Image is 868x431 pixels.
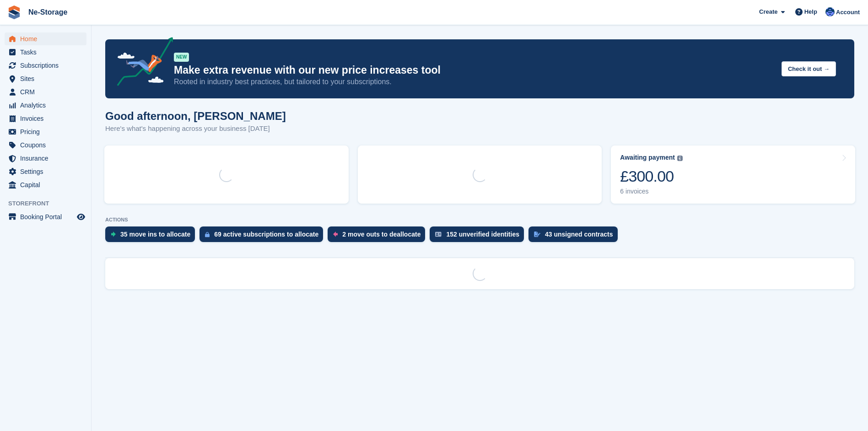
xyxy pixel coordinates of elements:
[20,72,75,85] span: Sites
[174,64,774,77] p: Make extra revenue with our new price increases tool
[759,7,777,16] span: Create
[342,231,421,238] div: 2 move outs to deallocate
[5,112,86,125] a: menu
[611,145,855,204] a: Awaiting payment £300.00 6 invoices
[782,61,836,76] button: Check it out →
[111,232,116,237] img: move_ins_to_allocate_icon-fdf77a2bb77ea45bf5b3d319d69a93e2d87916cf1d5bf7949dd705db3b84f3ca.svg
[20,125,75,138] span: Pricing
[5,178,86,191] a: menu
[620,188,683,195] div: 6 invoices
[214,231,318,238] div: 69 active subscriptions to allocate
[620,167,683,186] div: £300.00
[7,5,21,19] img: stora-icon-8386f47178a22dfd0bd8f6a31ec36ba5ce8667c1dd55bd0f319d3a0aa187defe.svg
[5,165,86,178] a: menu
[109,37,173,89] img: price-adjustments-announcement-icon-8257ccfd72463d97f412b2fc003d46551f7dbcb40ab6d574587a9cd5c0d94...
[20,46,75,59] span: Tasks
[20,99,75,112] span: Analytics
[836,8,860,17] span: Account
[105,110,286,122] h1: Good afternoon, [PERSON_NAME]
[20,165,75,178] span: Settings
[20,139,75,151] span: Coupons
[174,53,189,62] div: NEW
[105,226,199,247] a: 35 move ins to allocate
[5,139,86,151] a: menu
[120,231,190,238] div: 35 move ins to allocate
[545,231,613,238] div: 43 unsigned contracts
[199,226,328,247] a: 69 active subscriptions to allocate
[620,154,675,162] div: Awaiting payment
[5,99,86,112] a: menu
[20,59,75,72] span: Subscriptions
[20,210,75,223] span: Booking Portal
[5,72,86,85] a: menu
[5,59,86,72] a: menu
[435,232,442,237] img: verify_identity-adf6edd0f0f0b5bbfe63781bf79b02c33cf7c696d77639b501bdc392416b5a36.svg
[333,232,338,237] img: move_outs_to_deallocate_icon-f764333ba52eb49d3ac5e1228854f67142a1ed5810a6f6cc68b1a99e826820c5.svg
[8,199,91,208] span: Storefront
[20,178,75,191] span: Capital
[5,125,86,138] a: menu
[174,77,774,87] p: Rooted in industry best practices, but tailored to your subscriptions.
[430,226,528,247] a: 152 unverified identities
[105,124,286,134] p: Here's what's happening across your business [DATE]
[5,152,86,165] a: menu
[534,232,540,237] img: contract_signature_icon-13c848040528278c33f63329250d36e43548de30e8caae1d1a13099fd9432cc5.svg
[75,211,86,222] a: Preview store
[5,32,86,45] a: menu
[20,32,75,45] span: Home
[328,226,430,247] a: 2 move outs to deallocate
[825,7,835,16] img: Karol Carter
[5,210,86,223] a: menu
[105,217,854,223] p: ACTIONS
[677,156,683,161] img: icon-info-grey-7440780725fd019a000dd9b08b2336e03edf1995a4989e88bcd33f0948082b44.svg
[5,86,86,98] a: menu
[5,46,86,59] a: menu
[528,226,622,247] a: 43 unsigned contracts
[446,231,519,238] div: 152 unverified identities
[804,7,817,16] span: Help
[205,232,210,237] img: active_subscription_to_allocate_icon-d502201f5373d7db506a760aba3b589e785aa758c864c3986d89f69b8ff3...
[25,5,71,20] a: Ne-Storage
[20,112,75,125] span: Invoices
[20,86,75,98] span: CRM
[20,152,75,165] span: Insurance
